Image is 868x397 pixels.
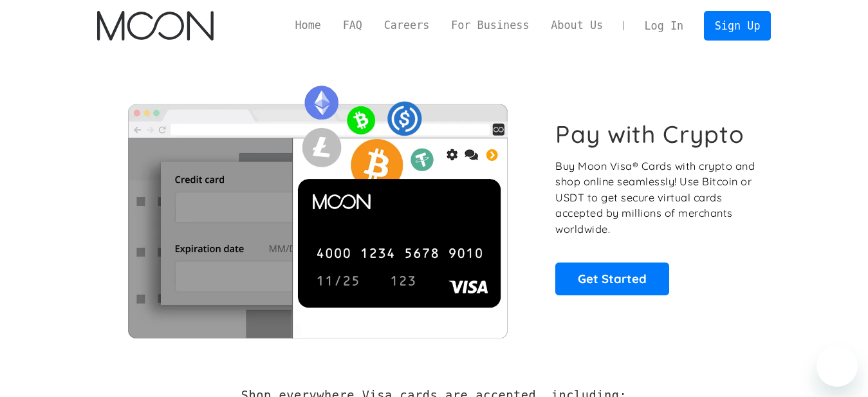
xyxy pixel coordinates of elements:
[540,17,614,33] a: About Us
[634,12,694,40] a: Log In
[817,346,858,387] iframe: Button to launch messaging window
[555,120,744,149] h1: Pay with Crypto
[284,17,332,33] a: Home
[373,17,440,33] a: Careers
[555,158,757,237] p: Buy Moon Visa® Cards with crypto and shop online seamlessly! Use Bitcoin or USDT to get secure vi...
[440,17,540,33] a: For Business
[97,77,538,338] img: Moon Cards let you spend your crypto anywhere Visa is accepted.
[97,11,214,41] img: Moon Logo
[332,17,373,33] a: FAQ
[555,263,669,295] a: Get Started
[704,11,771,40] a: Sign Up
[97,11,214,41] a: home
